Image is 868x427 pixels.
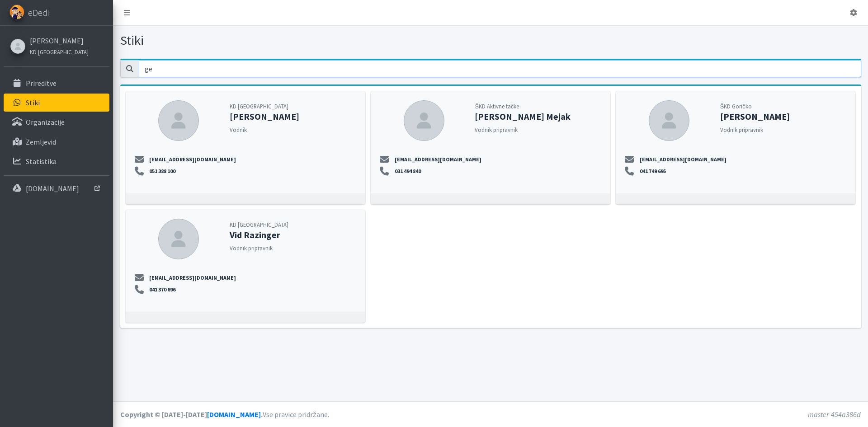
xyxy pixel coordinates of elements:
[4,113,109,131] a: Organizacije
[147,286,178,294] a: 041 370 696
[808,410,861,419] em: master-454a386d
[120,410,263,419] strong: Copyright © [DATE]-[DATE] .
[30,46,89,57] a: KD [GEOGRAPHIC_DATA]
[230,244,273,252] small: Vodnik pripravnik
[139,60,861,77] input: Išči
[230,126,247,133] small: Vodnik
[26,98,40,107] p: Stiki
[720,126,763,133] small: Vodnik pripravnik
[26,184,79,193] p: [DOMAIN_NAME]
[113,401,868,427] footer: Vse pravice pridržane.
[392,155,484,164] a: [EMAIL_ADDRESS][DOMAIN_NAME]
[637,167,668,175] a: 041 749 695
[26,157,57,166] p: Statistika
[475,111,571,122] strong: [PERSON_NAME] Mejak
[4,152,109,170] a: Statistika
[26,79,57,88] p: Prireditve
[26,117,65,127] p: Organizacije
[4,74,109,92] a: Prireditve
[392,167,423,175] a: 031 494 840
[120,33,487,48] h1: Stiki
[26,137,56,146] p: Zemljevid
[230,111,299,122] strong: [PERSON_NAME]
[30,48,89,56] small: KD [GEOGRAPHIC_DATA]
[9,5,24,19] img: eDedi
[207,410,261,419] a: [DOMAIN_NAME]
[720,103,752,110] small: ŠKD Goričko
[30,35,89,46] a: [PERSON_NAME]
[4,94,109,112] a: Stiki
[637,155,729,164] a: [EMAIL_ADDRESS][DOMAIN_NAME]
[4,133,109,151] a: Zemljevid
[28,6,49,19] span: eDedi
[4,179,109,197] a: [DOMAIN_NAME]
[230,229,280,240] strong: Vid Razinger
[147,155,239,164] a: [EMAIL_ADDRESS][DOMAIN_NAME]
[147,167,178,175] a: 051 388 100
[475,126,518,133] small: Vodnik pripravnik
[720,111,790,122] strong: [PERSON_NAME]
[230,103,288,110] small: KD [GEOGRAPHIC_DATA]
[475,103,519,110] small: ŠKD Aktivne tačke
[147,274,239,282] a: [EMAIL_ADDRESS][DOMAIN_NAME]
[230,221,288,228] small: KD [GEOGRAPHIC_DATA]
